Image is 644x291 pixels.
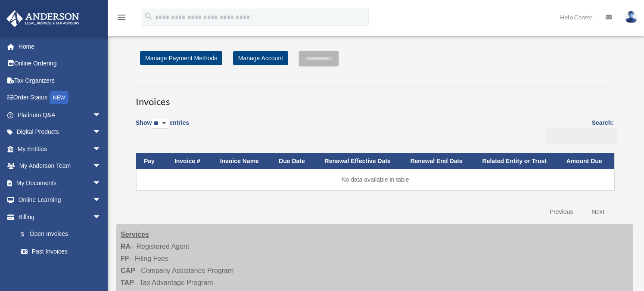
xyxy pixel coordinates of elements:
i: menu [116,12,127,22]
th: Due Date: activate to sort column ascending [271,153,317,169]
strong: TAP [121,279,134,286]
th: Amount Due: activate to sort column ascending [558,153,614,169]
a: Tax Organizers [6,72,114,89]
a: Online Ordering [6,55,114,72]
a: Manage Payment Methods [140,51,222,65]
a: Next [585,203,611,221]
strong: CAP [121,267,135,274]
a: My Documentsarrow_drop_down [6,174,114,192]
span: arrow_drop_down [93,174,110,192]
a: Previous [543,203,579,221]
a: Past Invoices [12,243,110,260]
div: NEW [50,91,68,104]
label: Search: [542,118,614,144]
a: menu [116,15,127,22]
span: arrow_drop_down [93,158,110,175]
a: Online Learningarrow_drop_down [6,192,114,209]
a: Manage Payments [12,260,110,277]
td: No data available in table [136,169,614,190]
th: Renewal End Date: activate to sort column ascending [402,153,474,169]
a: My Anderson Teamarrow_drop_down [6,158,114,175]
th: Pay: activate to sort column descending [136,153,167,169]
strong: Services [121,231,149,238]
label: Show entries [136,118,189,137]
a: Manage Account [233,51,288,65]
th: Renewal Effective Date: activate to sort column ascending [317,153,403,169]
a: Digital Productsarrow_drop_down [6,124,114,141]
th: Related Entity or Trust: activate to sort column ascending [475,153,559,169]
strong: FF [121,255,129,262]
span: $ [25,229,30,240]
a: $Open Invoices [12,226,106,243]
img: User Pic [625,11,638,23]
a: Home [6,38,114,55]
a: Billingarrow_drop_down [6,208,110,226]
th: Invoice #: activate to sort column ascending [167,153,212,169]
span: arrow_drop_down [93,124,110,141]
span: arrow_drop_down [93,106,110,124]
img: Anderson Advisors Platinum Portal [4,10,82,27]
a: Platinum Q&Aarrow_drop_down [6,106,114,124]
input: Search: [545,128,617,144]
select: Showentries [152,119,169,129]
a: My Entitiesarrow_drop_down [6,140,114,158]
th: Invoice Name: activate to sort column ascending [212,153,271,169]
a: Order StatusNEW [6,89,114,107]
span: arrow_drop_down [93,140,110,158]
strong: RA [121,243,131,250]
i: search [144,12,153,21]
span: arrow_drop_down [93,208,110,226]
span: arrow_drop_down [93,192,110,209]
h3: Invoices [136,87,614,108]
